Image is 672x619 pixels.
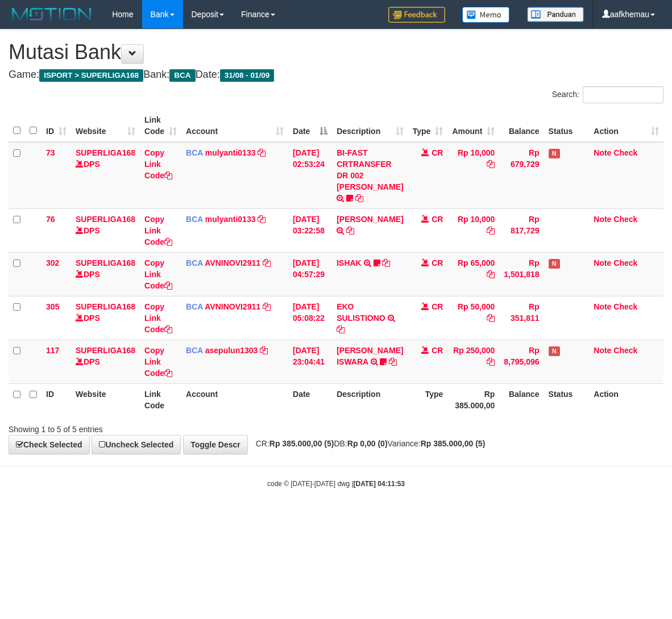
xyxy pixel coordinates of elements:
[205,346,258,355] a: asepulun1303
[46,148,55,157] span: 73
[447,110,499,142] th: Amount: activate to sort column ascending
[594,148,611,157] a: Note
[9,69,663,81] h4: Game: Bank: Date:
[447,383,499,416] th: Rp 385.000,00
[46,346,59,355] span: 117
[288,383,332,416] th: Date
[140,110,181,142] th: Link Code: activate to sort column ascending
[71,142,140,209] td: DPS
[432,346,443,355] span: CR
[594,346,611,355] a: Note
[332,383,408,416] th: Description
[186,215,203,224] span: BCA
[589,110,663,142] th: Action: activate to sort column ascending
[9,419,272,435] div: Showing 1 to 5 of 5 entries
[613,346,637,355] a: Check
[332,110,408,142] th: Description: activate to sort column ascending
[269,439,334,448] strong: Rp 385.000,00 (5)
[544,110,590,142] th: Status
[447,340,499,383] td: Rp 250,000
[205,302,260,311] a: AVNINOVI2911
[389,357,397,366] a: Copy DIONYSIUS ISWARA to clipboard
[71,110,140,142] th: Website: activate to sort column ascending
[421,439,486,448] strong: Rp 385.000,00 (5)
[613,215,637,224] a: Check
[487,270,495,279] a: Copy Rp 65,000 to clipboard
[337,325,345,334] a: Copy EKO SULISTIONO to clipboard
[337,346,403,366] a: [PERSON_NAME] ISWARA
[408,110,448,142] th: Type: activate to sort column ascending
[487,313,495,323] a: Copy Rp 50,000 to clipboard
[260,346,268,355] a: Copy asepulun1303 to clipboard
[42,383,71,416] th: ID
[71,296,140,340] td: DPS
[432,258,443,267] span: CR
[76,346,135,355] a: SUPERLIGA168
[205,258,260,267] a: AVNINOVI2911
[76,258,135,267] a: SUPERLIGA168
[447,252,499,296] td: Rp 65,000
[544,383,590,416] th: Status
[355,194,363,203] a: Copy BI-FAST CRTRANSFER DR 002 MUHAMAD MADROJI to clipboard
[382,258,390,267] a: Copy ISHAK to clipboard
[76,302,135,311] a: SUPERLIGA168
[144,258,172,290] a: Copy Link Code
[140,383,181,416] th: Link Code
[549,259,560,269] span: Has Note
[250,439,486,448] span: CR: DB: Variance:
[499,252,544,296] td: Rp 1,501,818
[594,302,611,311] a: Note
[181,383,288,416] th: Account
[76,148,135,157] a: SUPERLIGA168
[144,148,172,180] a: Copy Link Code
[354,480,405,488] strong: [DATE] 04:11:53
[46,258,59,267] span: 302
[144,346,172,378] a: Copy Link Code
[499,208,544,252] td: Rp 817,729
[288,340,332,383] td: [DATE] 23:04:41
[347,439,388,448] strong: Rp 0,00 (0)
[552,86,663,103] label: Search:
[92,435,181,454] a: Uncheck Selected
[183,435,248,454] a: Toggle Descr
[499,383,544,416] th: Balance
[71,208,140,252] td: DPS
[288,110,332,142] th: Date: activate to sort column descending
[549,346,560,356] span: Has Note
[9,41,663,64] h1: Mutasi Bank
[71,252,140,296] td: DPS
[186,302,203,311] span: BCA
[346,226,354,235] a: Copy DEWI PITRI NINGSIH to clipboard
[499,110,544,142] th: Balance
[71,340,140,383] td: DPS
[613,302,637,311] a: Check
[549,149,560,158] span: Has Note
[169,69,195,82] span: BCA
[267,480,405,488] small: code © [DATE]-[DATE] dwg |
[288,208,332,252] td: [DATE] 03:22:58
[487,160,495,169] a: Copy Rp 10,000 to clipboard
[205,148,256,157] a: mulyanti0133
[46,302,59,311] span: 305
[432,148,443,157] span: CR
[9,6,95,23] img: MOTION_logo.png
[613,258,637,267] a: Check
[408,383,448,416] th: Type
[181,110,288,142] th: Account: activate to sort column ascending
[594,215,611,224] a: Note
[42,110,71,142] th: ID: activate to sort column ascending
[288,296,332,340] td: [DATE] 05:08:22
[499,142,544,209] td: Rp 679,729
[39,69,143,82] span: ISPORT > SUPERLIGA168
[499,340,544,383] td: Rp 8,795,096
[220,69,275,82] span: 31/08 - 01/09
[527,7,584,22] img: panduan.png
[499,296,544,340] td: Rp 351,811
[337,215,403,224] a: [PERSON_NAME]
[71,383,140,416] th: Website
[447,142,499,209] td: Rp 10,000
[432,215,443,224] span: CR
[613,148,637,157] a: Check
[258,148,266,157] a: Copy mulyanti0133 to clipboard
[332,142,408,209] td: BI-FAST CRTRANSFER DR 002 [PERSON_NAME]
